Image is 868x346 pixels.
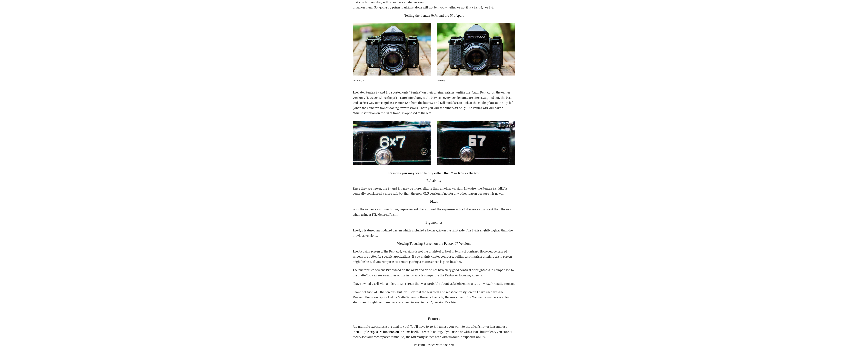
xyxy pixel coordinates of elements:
[437,79,515,82] p: Pentax 67
[353,23,431,76] img: Pentax 6x7 MLU
[353,121,431,165] img: Difference Between Pentax 6x7 and Pentax 67 versions (8 of 2).jpg
[388,171,480,175] strong: Reasons you may want to buy either the 67 or 67ii vs the 6x7
[353,267,515,278] p: The microprism screens I've owned on the 6x7's and 67 do not have very good contrast or brightnes...
[366,273,483,277] a: You can see examples of this in my article comparing the Pentax 67 focusing screens.
[353,207,515,217] p: With the 67 came a shutter timing improvement that allowed the exposure value to be more consiste...
[357,330,418,334] a: multiple exposure function on the lens itself
[353,90,515,116] p: The later Pentax 67 and 67ii sported only "Pentax" on their original prisms, unlike the "Asahi Pe...
[353,199,515,203] h2: Fixes
[437,121,515,165] img: Difference Between Pentax 6x7 and Pentax 67 versions (7 of 2).jpg
[353,79,431,82] p: Pentax 6x7 MLU
[353,281,515,286] p: I have owned a 67ii with a microprism screen that was probably about as bright/contrasty as my 6x...
[353,228,515,238] p: The 67ii featured an updated design which included a better grip on the right side. The 67ii is s...
[353,289,515,305] p: I have not tried ALL the screens, but I will say that the brightest and most contrasty screen I h...
[353,179,515,183] h2: Reliability
[353,186,515,196] p: Since they are newer, the 67 and 67ii may be more reliable than an older version. Likewise, the P...
[353,13,515,17] h2: Telling the Pentax 6x7s and the 67s Apart
[353,324,515,339] p: Are multiple exposures a big deal to you? You'll have to go 67ii unless you want to use a leaf sh...
[353,220,515,225] h2: Ergonomics
[353,317,515,321] h2: Features
[353,241,515,246] h2: Viewing/Focusing Screen on the Pentax 67 Versions
[353,249,515,264] p: The focusing screen of the Pentax 67 versions is not the brightest or best in terms of contrast. ...
[437,23,515,76] img: Pentax 67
